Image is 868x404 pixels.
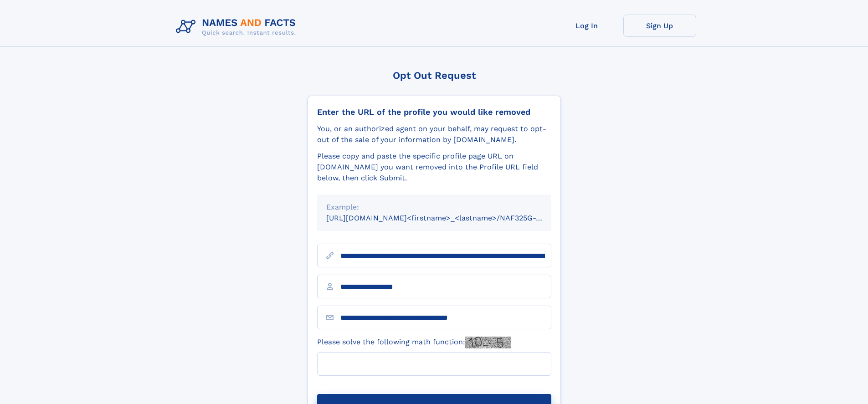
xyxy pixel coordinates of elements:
[317,123,551,145] div: You, or an authorized agent on your behalf, may request to opt-out of the sale of your informatio...
[623,15,696,37] a: Sign Up
[317,337,511,348] label: Please solve the following math function:
[326,202,542,213] div: Example:
[317,107,551,117] div: Enter the URL of the profile you would like removed
[308,70,561,81] div: Opt Out Request
[172,15,303,39] img: Logo Names and Facts
[550,15,623,37] a: Log In
[326,214,569,222] small: [URL][DOMAIN_NAME]<firstname>_<lastname>/NAF325G-xxxxxxxx
[317,151,551,184] div: Please copy and paste the specific profile page URL on [DOMAIN_NAME] you want removed into the Pr...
